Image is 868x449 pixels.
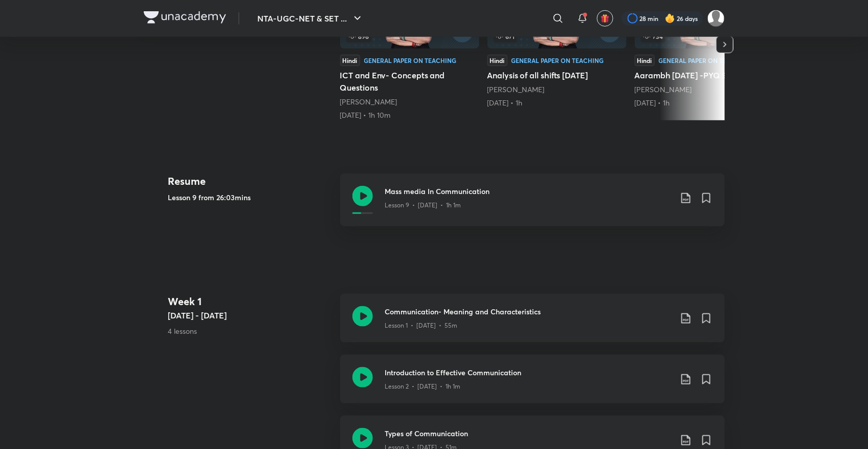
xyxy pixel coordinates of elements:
p: Lesson 9 • [DATE] • 1h 1m [385,201,461,210]
h5: Lesson 9 from 26:03mins [168,192,332,203]
div: Hindi [635,55,655,66]
h3: Types of Communication [385,428,672,439]
div: 17th Jul • 1h [635,98,774,108]
a: Company Logo [144,11,226,26]
p: Lesson 2 • [DATE] • 1h 1m [385,382,461,391]
img: Sakshi Nath [707,10,725,27]
div: General Paper on Teaching [511,57,604,63]
h5: Analysis of all shifts [DATE] [487,69,627,81]
h3: Introduction to Effective Communication [385,367,672,378]
h3: Communication- Meaning and Characteristics [385,306,672,317]
div: Toshiba Shukla [635,84,774,95]
div: Hindi [340,55,360,66]
h5: ICT and Env- Concepts and Questions [340,69,479,94]
div: Hindi [487,55,507,66]
img: Company Logo [144,11,226,24]
h4: Resume [168,174,332,189]
a: Communication- Meaning and CharacteristicsLesson 1 • [DATE] • 55m [340,294,725,355]
div: 30th Apr • 1h 10m [340,110,479,120]
a: Introduction to Effective CommunicationLesson 2 • [DATE] • 1h 1m [340,355,725,416]
a: [PERSON_NAME] [635,84,692,94]
button: NTA-UGC-NET & SET ... [252,8,370,29]
h5: Aarambh [DATE] -PYQ Series [635,69,774,81]
h4: Week 1 [168,294,332,309]
p: Lesson 1 • [DATE] • 55m [385,321,458,330]
p: 4 lessons [168,326,332,336]
button: avatar [597,10,613,27]
div: Toshiba Shukla [340,97,479,107]
a: [PERSON_NAME] [487,84,545,94]
a: [PERSON_NAME] [340,97,397,106]
img: avatar [600,14,610,23]
div: General Paper on Teaching [364,57,457,63]
img: streak [665,13,675,24]
a: Mass media In CommunicationLesson 9 • [DATE] • 1h 1m [340,174,725,239]
h5: [DATE] - [DATE] [168,309,332,322]
div: General Paper on Teaching [659,57,751,63]
div: Toshiba Shukla [487,84,627,95]
h3: Mass media In Communication [385,186,672,197]
div: 30th Jun • 1h [487,98,627,108]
